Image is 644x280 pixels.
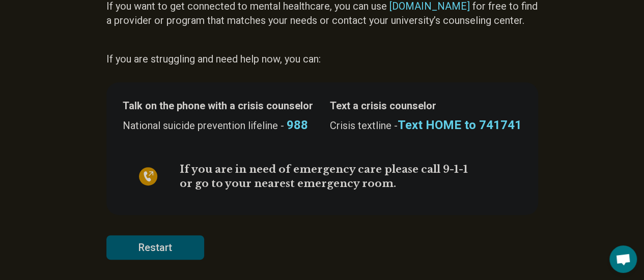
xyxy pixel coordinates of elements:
p: National suicide prevention lifeline - [123,117,313,134]
p: Crisis textline - [330,117,522,134]
p: If you are struggling and need help now, you can: [106,52,538,66]
a: 988 [287,118,308,132]
button: Restart [106,235,204,260]
p: Talk on the phone with a crisis counselor [123,99,313,113]
p: or go to your nearest emergency room. [180,176,468,191]
div: Open chat [609,245,637,273]
p: Text a crisis counselor [330,99,522,113]
a: Text HOME to 741741 [398,118,522,132]
p: If you are in need of emergency care please call 9-1-1 [180,162,468,176]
